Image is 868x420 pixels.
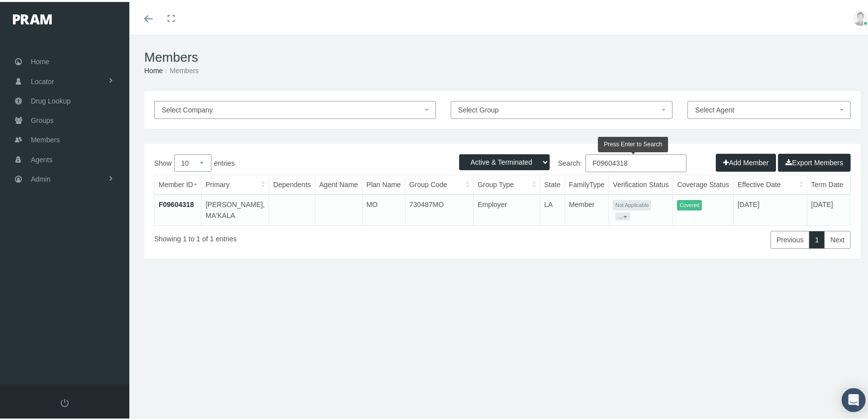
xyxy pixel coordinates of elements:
span: Not Applicable [613,198,651,209]
td: 730487MO [405,193,473,223]
span: Covered [677,198,702,209]
td: LA [540,193,565,223]
th: Coverage Status [673,173,733,193]
td: [DATE] [733,193,807,223]
th: Effective Date: activate to sort column ascending [733,173,807,193]
th: State [540,173,565,193]
input: Search: [585,152,686,170]
span: Members [31,128,60,147]
th: Group Code: activate to sort column ascending [405,173,473,193]
th: Member ID: activate to sort column ascending [155,173,201,193]
a: 1 [809,229,825,247]
span: Home [31,50,49,69]
img: PRAM_20_x_78.png [13,12,52,22]
th: Verification Status [609,173,673,193]
td: [PERSON_NAME], MA'KALA [201,193,269,223]
div: Press Enter to Search [598,135,668,150]
th: Group Type: activate to sort column ascending [474,173,540,193]
button: Export Members [778,152,851,170]
select: Showentries [174,152,211,170]
span: Drug Lookup [31,90,71,108]
img: user-placeholder.jpg [853,9,868,24]
th: Plan Name [362,173,405,193]
li: Members [163,63,198,74]
button: Add Member [716,152,776,170]
th: Primary: activate to sort column ascending [201,173,269,193]
a: Next [824,229,851,247]
a: Home [144,65,163,73]
td: Member [565,193,609,223]
th: Agent Name [315,173,362,193]
span: Select Group [458,104,499,112]
button: ... [615,210,630,218]
h1: Members [144,48,861,63]
td: MO [362,193,405,223]
a: Previous [771,229,809,247]
a: F09604318 [159,199,194,207]
span: Select Agent [695,104,734,112]
th: FamilyType [565,173,609,193]
label: Search: [502,152,686,170]
th: Dependents [269,173,315,193]
span: Agents [31,148,53,167]
span: Locator [31,70,54,89]
span: Admin [31,168,51,187]
span: Groups [31,109,54,128]
label: Show entries [154,152,502,170]
div: Open Intercom Messenger [842,386,866,410]
span: Select Company [162,104,213,112]
td: Employer [474,193,540,223]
